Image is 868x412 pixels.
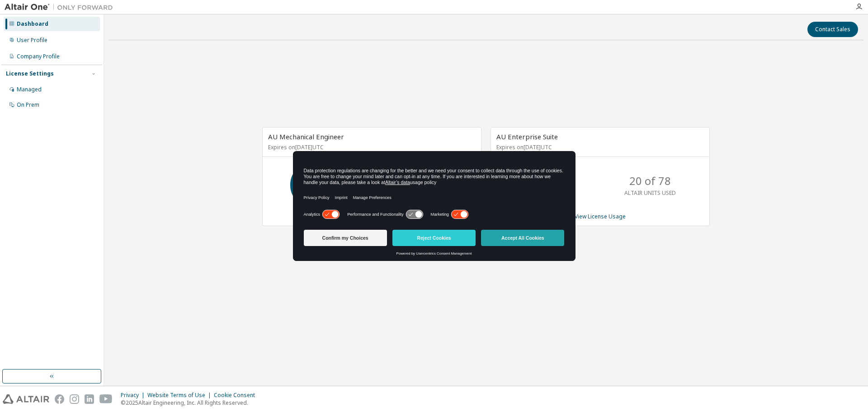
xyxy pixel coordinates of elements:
img: youtube.svg [99,394,113,404]
button: Contact Sales [807,22,858,37]
div: Dashboard [17,20,48,28]
span: AU Mechanical Engineer [268,132,344,141]
p: © 2025 Altair Engineering, Inc. All Rights Reserved. [121,399,260,407]
div: Website Terms of Use [147,392,214,399]
div: License Settings [6,70,54,77]
div: Managed [17,86,42,93]
div: Privacy [121,392,147,399]
span: AU Enterprise Suite [496,132,558,141]
div: Company Profile [17,53,60,60]
a: View License Usage [575,213,626,220]
p: ALTAIR UNITS USED [624,189,676,197]
p: 20 of 78 [629,173,671,189]
p: Expires on [DATE] UTC [268,143,473,151]
img: instagram.svg [70,394,79,404]
img: Altair One [5,3,118,12]
img: linkedin.svg [85,394,94,404]
div: User Profile [17,37,47,44]
p: Expires on [DATE] UTC [496,143,702,151]
img: facebook.svg [55,394,64,404]
img: altair_logo.svg [3,394,49,404]
div: On Prem [17,101,39,109]
div: Cookie Consent [214,392,260,399]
